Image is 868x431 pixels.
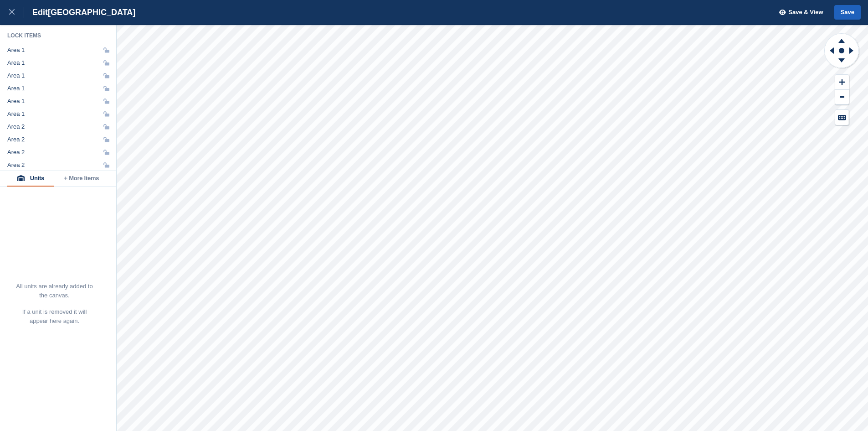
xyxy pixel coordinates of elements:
[7,171,54,187] button: Units
[835,75,849,90] button: Zoom In
[7,47,25,54] div: Area 1
[7,123,25,130] div: Area 2
[835,110,849,125] button: Keyboard Shortcuts
[788,8,823,17] span: Save & View
[7,149,25,156] div: Area 2
[54,171,109,187] button: + More Items
[7,110,25,118] div: Area 1
[7,136,25,143] div: Area 2
[7,32,109,39] div: Lock Items
[7,98,25,105] div: Area 1
[774,5,823,20] button: Save & View
[835,90,849,105] button: Zoom Out
[15,282,93,300] p: All units are already added to the canvas.
[7,59,25,67] div: Area 1
[24,7,135,18] div: Edit [GEOGRAPHIC_DATA]
[7,85,25,92] div: Area 1
[7,72,25,79] div: Area 1
[15,307,93,326] p: If a unit is removed it will appear here again.
[834,5,861,20] button: Save
[7,161,25,169] div: Area 2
